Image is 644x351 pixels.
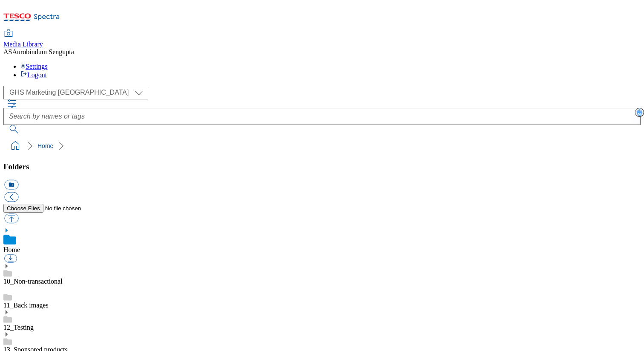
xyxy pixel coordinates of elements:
a: Home [3,246,20,253]
a: 12_Testing [3,324,34,331]
span: Media Library [3,41,43,48]
a: 10_Non-transactional [3,278,63,285]
nav: breadcrumb [3,138,641,154]
a: Home [37,142,53,149]
span: AS [3,48,12,55]
span: Aurobindum Sengupta [12,48,74,55]
input: Search by names or tags [3,108,641,125]
a: home [9,139,22,153]
a: 11_Back images [3,302,49,309]
a: Media Library [3,30,43,48]
a: Logout [20,71,47,78]
a: Settings [20,63,48,70]
h3: Folders [3,162,641,171]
